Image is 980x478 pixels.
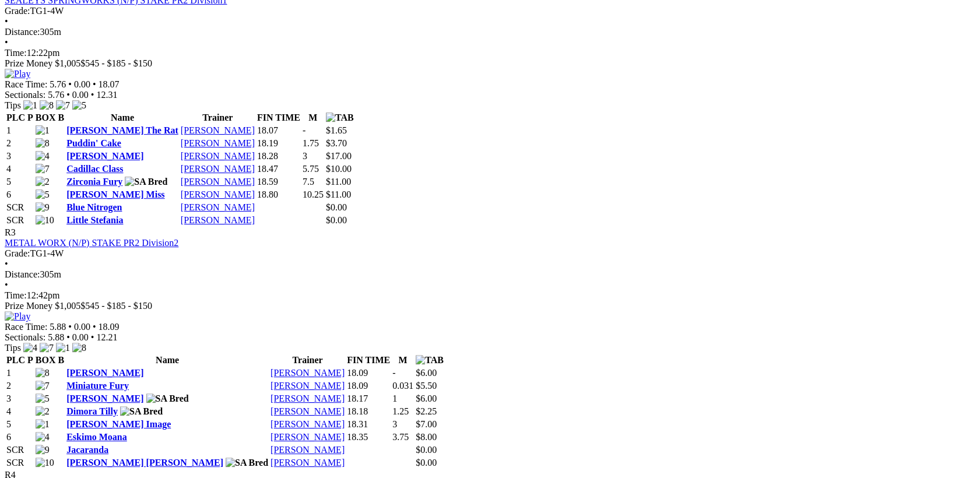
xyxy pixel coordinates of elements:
td: 18.07 [257,125,301,136]
span: 18.07 [99,79,120,89]
text: 3 [392,419,397,429]
td: 2 [6,380,34,392]
a: [PERSON_NAME] [181,164,255,174]
span: • [68,322,72,332]
img: 1 [36,125,50,136]
span: $7.00 [416,419,437,429]
a: Zirconia Fury [66,177,122,187]
td: 18.59 [257,176,301,188]
span: P [27,355,33,365]
span: P [27,113,33,122]
span: 12.21 [96,332,117,342]
text: 3.75 [392,432,409,442]
td: 18.19 [257,138,301,149]
a: [PERSON_NAME] [181,125,255,135]
a: [PERSON_NAME] [271,432,345,442]
a: Puddin' Cake [66,138,121,148]
img: 8 [40,100,54,111]
img: 9 [36,445,50,455]
span: $5.50 [416,381,437,391]
img: 4 [36,151,50,161]
th: Trainer [180,112,255,124]
span: • [5,16,8,26]
span: • [66,90,70,100]
span: • [91,332,94,342]
th: FIN TIME [257,112,301,124]
a: [PERSON_NAME] [271,406,345,416]
img: 8 [72,343,86,353]
a: [PERSON_NAME] Miss [66,189,164,199]
td: 18.09 [346,367,391,379]
a: [PERSON_NAME] [271,381,345,391]
span: 5.88 [50,322,66,332]
td: 18.18 [346,406,391,417]
div: TG1-4W [5,248,975,259]
a: [PERSON_NAME] [66,368,143,378]
span: • [93,79,96,89]
img: TAB [326,113,354,123]
span: $6.00 [416,368,437,378]
span: Sectionals: [5,332,45,342]
a: [PERSON_NAME] [181,189,255,199]
a: [PERSON_NAME] [271,368,345,378]
a: [PERSON_NAME] The Rat [66,125,178,135]
span: $2.25 [416,406,437,416]
img: 10 [36,458,54,468]
span: PLC [6,113,25,122]
span: Time: [5,48,27,58]
a: [PERSON_NAME] [66,151,143,161]
a: Blue Nitrogen [66,202,122,212]
span: Tips [5,100,21,110]
img: 9 [36,202,50,213]
span: BOX [36,355,56,365]
img: 7 [36,164,50,174]
a: [PERSON_NAME] [66,393,143,403]
div: Prize Money $1,005 [5,301,975,311]
text: 1.75 [303,138,319,148]
td: 6 [6,431,34,443]
div: 12:42pm [5,290,975,301]
td: 18.28 [257,150,301,162]
img: 5 [36,393,50,404]
a: [PERSON_NAME] [271,419,345,429]
text: 1 [392,393,397,403]
img: 8 [36,368,50,378]
td: 18.31 [346,419,391,430]
td: 18.09 [346,380,391,392]
span: 12.31 [96,90,117,100]
td: 3 [6,393,34,405]
span: • [91,90,94,100]
span: 5.76 [50,79,66,89]
img: SA Bred [146,393,189,404]
div: TG1-4W [5,6,975,16]
a: Dimora Tilly [66,406,118,416]
span: $1.65 [326,125,347,135]
span: Distance: [5,27,40,37]
span: Sectionals: [5,90,45,100]
span: $0.00 [416,458,437,468]
td: 18.47 [257,163,301,175]
a: [PERSON_NAME] [PERSON_NAME] [66,458,223,468]
text: 5.75 [303,164,319,174]
a: METAL WORX (N/P) STAKE PR2 Division2 [5,238,178,248]
text: 7.5 [303,177,314,187]
td: 6 [6,189,34,201]
a: Miniature Fury [66,381,129,391]
th: Trainer [270,354,345,366]
div: 305m [5,269,975,280]
span: 5.88 [48,332,64,342]
img: 4 [36,432,50,442]
a: [PERSON_NAME] [271,445,345,455]
span: $11.00 [326,189,351,199]
td: 1 [6,125,34,136]
a: [PERSON_NAME] Image [66,419,171,429]
a: [PERSON_NAME] [271,393,345,403]
span: $545 - $185 - $150 [80,58,152,68]
span: 5.76 [48,90,64,100]
th: M [302,112,324,124]
img: Play [5,311,30,322]
a: [PERSON_NAME] [271,458,345,468]
td: 4 [6,406,34,417]
th: Name [66,354,269,366]
td: SCR [6,202,34,213]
